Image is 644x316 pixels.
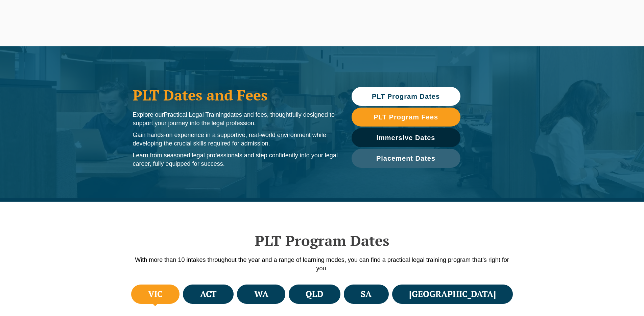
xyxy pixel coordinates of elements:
[129,232,515,249] h2: PLT Program Dates
[148,289,163,300] h4: VIC
[133,111,338,128] p: Explore our dates and fees, thoughtfully designed to support your journey into the legal profession.
[306,289,323,300] h4: QLD
[133,131,338,148] p: Gain hands-on experience in a supportive, real-world environment while developing the crucial ski...
[164,111,227,118] span: Practical Legal Training
[377,134,435,141] span: Immersive Dates
[372,93,440,100] span: PLT Program Dates
[200,289,217,300] h4: ACT
[352,87,460,106] a: PLT Program Dates
[352,108,460,127] a: PLT Program Fees
[133,87,338,104] h1: PLT Dates and Fees
[352,149,460,168] a: Placement Dates
[133,151,338,168] p: Learn from seasoned legal professionals and step confidently into your legal career, fully equipp...
[254,289,268,300] h4: WA
[374,114,438,120] span: PLT Program Fees
[361,289,372,300] h4: SA
[376,155,435,162] span: Placement Dates
[129,256,515,273] p: With more than 10 intakes throughout the year and a range of learning modes, you can find a pract...
[352,128,460,147] a: Immersive Dates
[409,289,496,300] h4: [GEOGRAPHIC_DATA]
